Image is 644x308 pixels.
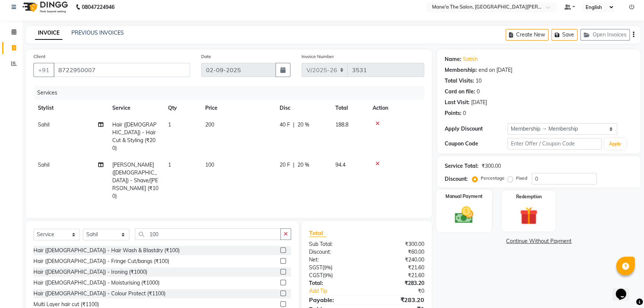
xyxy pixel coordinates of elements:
[280,121,290,129] span: 40 F
[445,193,483,200] label: Manual Payment
[303,256,367,264] div: Net:
[205,161,214,168] span: 100
[135,228,281,240] input: Search or Scan
[506,29,548,41] button: Create New
[309,264,322,271] span: SGST
[580,29,630,41] button: Open Invoices
[34,86,430,100] div: Services
[445,109,461,117] div: Points:
[445,125,508,133] div: Apply Discount
[445,175,468,183] div: Discount:
[275,100,331,116] th: Disc
[54,63,190,77] input: Search by Name/Mobile/Email/Code
[33,63,54,77] button: +91
[302,53,334,60] label: Invoice Number
[367,264,430,272] div: ₹21.60
[297,121,309,129] span: 20 %
[335,121,348,128] span: 188.8
[33,268,147,276] div: Hair ([DEMOGRAPHIC_DATA]) - Ironing (₹1000)
[164,100,201,116] th: Qty
[368,100,424,116] th: Action
[303,264,367,272] div: ( )
[112,121,157,151] span: Hair ([DEMOGRAPHIC_DATA]) - Hair Cut & Styling (₹200)
[303,240,367,248] div: Sub Total:
[303,248,367,256] div: Discount:
[613,278,637,301] iframe: chat widget
[367,272,430,279] div: ₹21.60
[280,161,290,169] span: 20 F
[108,100,164,116] th: Service
[463,109,466,117] div: 0
[201,53,211,60] label: Date
[33,247,180,254] div: Hair ([DEMOGRAPHIC_DATA]) - Hair Wash & Blastdry (₹100)
[449,204,479,225] img: _cash.svg
[335,161,345,168] span: 94.4
[481,175,505,182] label: Percentage
[201,100,275,116] th: Price
[477,88,480,96] div: 0
[293,161,294,169] span: |
[33,100,108,116] th: Stylist
[367,248,430,256] div: ₹60.00
[168,121,171,128] span: 1
[35,26,62,40] a: INVOICE
[551,29,577,41] button: Save
[605,138,626,150] button: Apply
[33,290,165,298] div: Hair ([DEMOGRAPHIC_DATA]) - Colour Protect (₹1100)
[367,279,430,287] div: ₹283.20
[476,77,482,85] div: 10
[479,66,512,74] div: end on [DATE]
[309,272,323,279] span: CGST
[516,193,542,200] label: Redemption
[303,272,367,279] div: ( )
[445,66,477,74] div: Membership:
[445,162,479,170] div: Service Total:
[293,121,294,129] span: |
[377,287,430,295] div: ₹0
[471,99,487,106] div: [DATE]
[445,55,461,63] div: Name:
[367,256,430,264] div: ₹240.00
[331,100,368,116] th: Total
[445,77,474,85] div: Total Visits:
[303,287,377,295] a: Add Tip
[324,272,331,278] span: 9%
[38,161,49,168] span: Sahil
[367,240,430,248] div: ₹300.00
[516,175,527,182] label: Fixed
[508,138,602,150] input: Enter Offer / Coupon Code
[309,229,326,237] span: Total
[33,279,160,287] div: Hair ([DEMOGRAPHIC_DATA]) - Moisturising (₹1000)
[445,88,475,96] div: Card on file:
[33,257,169,265] div: Hair ([DEMOGRAPHIC_DATA]) - Fringe Cut/bangs (₹100)
[463,55,478,63] a: Satish
[168,161,171,168] span: 1
[205,121,214,128] span: 200
[112,161,158,199] span: [PERSON_NAME] ([DEMOGRAPHIC_DATA]) - Shave/[PERSON_NAME] (₹100)
[445,99,470,106] div: Last Visit:
[303,279,367,287] div: Total:
[71,29,124,36] a: PREVIOUS INVOICES
[514,205,543,227] img: _gift.svg
[33,53,45,60] label: Client
[324,264,331,270] span: 9%
[445,140,508,148] div: Coupon Code
[367,295,430,304] div: ₹283.20
[303,295,367,304] div: Payable:
[297,161,309,169] span: 20 %
[482,162,501,170] div: ₹300.00
[38,121,49,128] span: Sahil
[439,237,639,245] a: Continue Without Payment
